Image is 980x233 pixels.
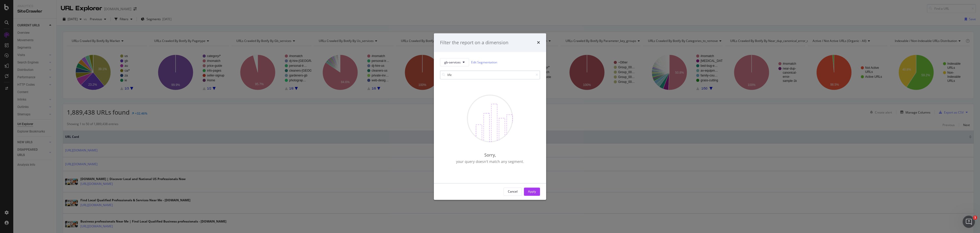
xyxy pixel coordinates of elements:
[471,60,497,65] a: Edit Segmentation
[504,187,522,196] button: Cancel
[508,190,518,194] div: Cancel
[440,39,508,46] div: Filter the report on a dimension
[440,58,469,66] button: gb-services
[440,71,540,80] input: Search
[537,39,540,46] div: times
[434,33,546,200] div: modal
[973,216,977,220] span: 1
[524,187,540,196] button: Apply
[444,60,461,64] span: gb-services
[456,159,524,164] div: your query doesn't match any segment.
[456,152,524,158] div: Sorry,
[963,216,975,228] iframe: Intercom live chat
[467,95,513,142] img: Chd7Zq7f.png
[528,190,536,194] div: Apply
